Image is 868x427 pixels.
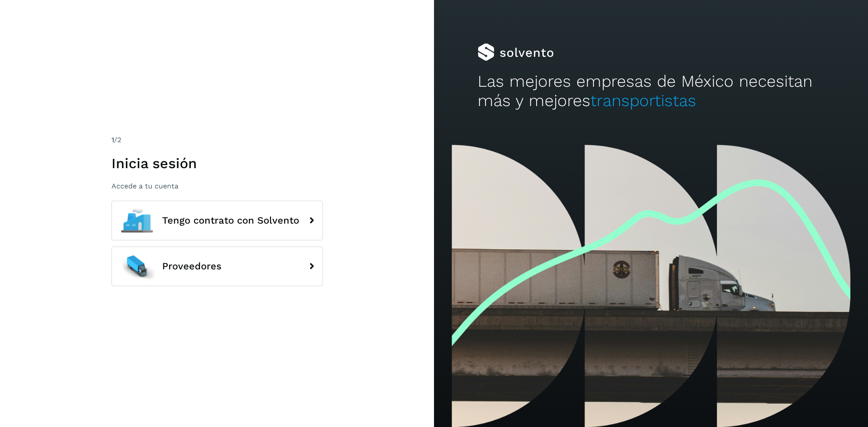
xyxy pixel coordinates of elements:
button: Tengo contrato con Solvento [111,201,323,240]
div: /2 [111,135,323,145]
h1: Inicia sesión [111,155,323,172]
span: Tengo contrato con Solvento [162,215,299,226]
button: Proveedores [111,247,323,286]
span: transportistas [590,91,696,110]
span: Proveedores [162,261,222,272]
span: 1 [111,136,114,144]
h2: Las mejores empresas de México necesitan más y mejores [478,72,825,111]
p: Accede a tu cuenta [111,182,323,190]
